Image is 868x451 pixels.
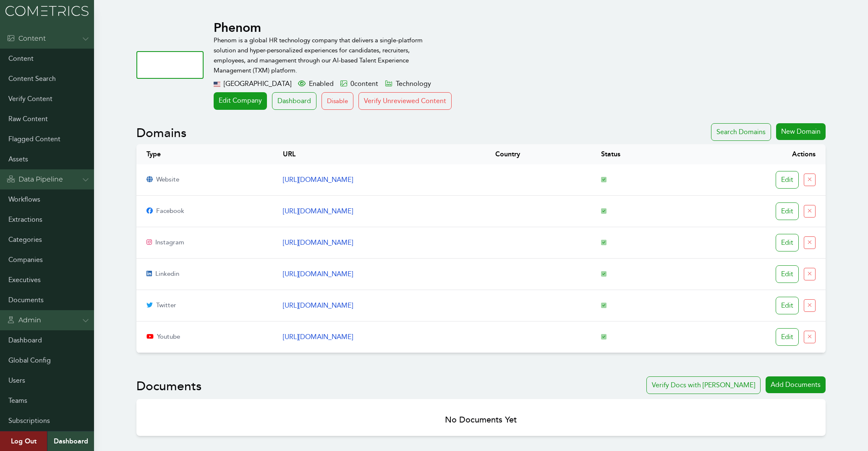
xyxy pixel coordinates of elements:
a: Dashboard [47,431,94,451]
div: Edit [776,202,799,220]
div: Edit [776,171,799,189]
div: [GEOGRAPHIC_DATA] [214,79,291,89]
a: [URL][DOMAIN_NAME] [283,270,353,278]
th: Status [591,144,684,164]
span: Disable [327,97,348,105]
a: Dashboard [272,92,316,110]
div: Enabled [298,79,334,89]
p: twitter [146,301,263,311]
div: 0 content [340,79,378,89]
th: Type [136,144,273,164]
div: Edit [776,265,799,283]
p: Phenom is a global HR technology company that delivers a single-platform solution and hyper-perso... [214,35,429,75]
a: [URL][DOMAIN_NAME] [283,238,353,246]
th: URL [273,144,485,164]
div: Technology [385,79,431,89]
h2: Documents [136,379,201,394]
p: website [146,175,263,185]
p: youtube [146,332,263,342]
div: Edit [776,328,799,346]
a: Edit Company [214,92,267,110]
div: Search Domains [711,123,771,141]
h3: No Documents Yet [143,414,819,426]
a: [URL][DOMAIN_NAME] [283,176,353,184]
div: Add Documents [766,376,826,393]
a: [URL][DOMAIN_NAME] [283,301,353,309]
div: Edit [776,234,799,251]
th: Actions [684,144,826,164]
p: linkedin [146,269,263,279]
h1: Phenom [214,20,731,35]
p: instagram [146,238,263,248]
div: New Domain [776,123,826,140]
th: Country [485,144,591,164]
button: Verify Docs with [PERSON_NAME] [646,376,761,394]
a: Add Documents [766,376,826,394]
button: Verify Unreviewed Content [358,92,452,110]
div: Admin [7,315,41,325]
div: Edit [776,297,799,314]
p: facebook [146,206,263,216]
button: Disable [322,92,353,110]
a: [URL][DOMAIN_NAME] [283,333,353,341]
h2: Domains [136,126,186,141]
div: Content [7,34,46,44]
a: [URL][DOMAIN_NAME] [283,207,353,215]
div: Data Pipeline [7,174,63,184]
